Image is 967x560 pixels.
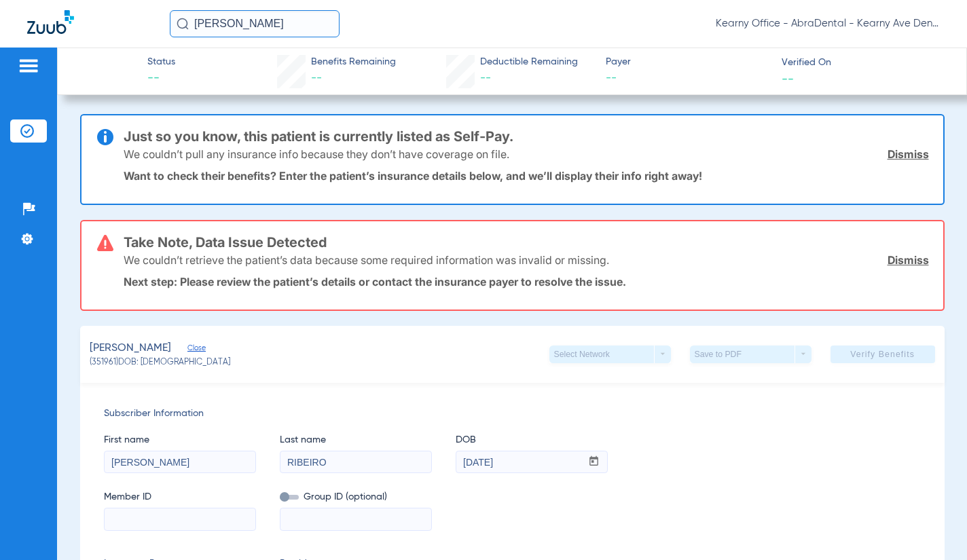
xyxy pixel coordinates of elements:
span: Kearny Office - AbraDental - Kearny Ave Dental, LLC - Kearny General [716,17,940,31]
span: Benefits Remaining [311,55,396,69]
img: error-icon [97,235,113,251]
span: Member ID [104,490,256,504]
span: -- [606,70,769,87]
button: Open calendar [581,451,607,473]
span: (351961) DOB: [DEMOGRAPHIC_DATA] [90,357,230,369]
span: Subscriber Information [104,407,921,421]
img: Search Icon [177,18,189,30]
p: Want to check their benefits? Enter the patient’s insurance details below, and we’ll display thei... [124,169,929,183]
span: Group ID (optional) [280,490,432,504]
span: DOB [456,433,608,447]
span: Close [187,343,200,356]
img: info-icon [97,129,113,145]
input: Search for patients [170,10,340,37]
span: -- [311,73,322,83]
span: Verified On [782,56,945,70]
a: Dismiss [888,253,929,267]
span: Deductible Remaining [480,55,578,69]
span: First name [104,433,256,447]
span: Payer [606,55,769,69]
p: Next step: Please review the patient’s details or contact the insurance payer to resolve the issue. [124,275,929,288]
h3: Just so you know, this patient is currently listed as Self-Pay. [124,130,929,143]
span: -- [147,70,175,87]
p: We couldn’t pull any insurance info because they don’t have coverage on file. [124,147,509,161]
span: Status [147,55,175,69]
img: hamburger-icon [18,58,39,74]
h3: Take Note, Data Issue Detected [124,236,929,249]
span: -- [782,71,794,86]
p: We couldn’t retrieve the patient’s data because some required information was invalid or missing. [124,253,609,267]
span: [PERSON_NAME] [90,340,171,357]
iframe: Chat Widget [899,495,967,560]
img: Zuub Logo [27,10,74,34]
a: Dismiss [888,147,929,161]
span: -- [480,73,491,83]
span: Last name [280,433,432,447]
